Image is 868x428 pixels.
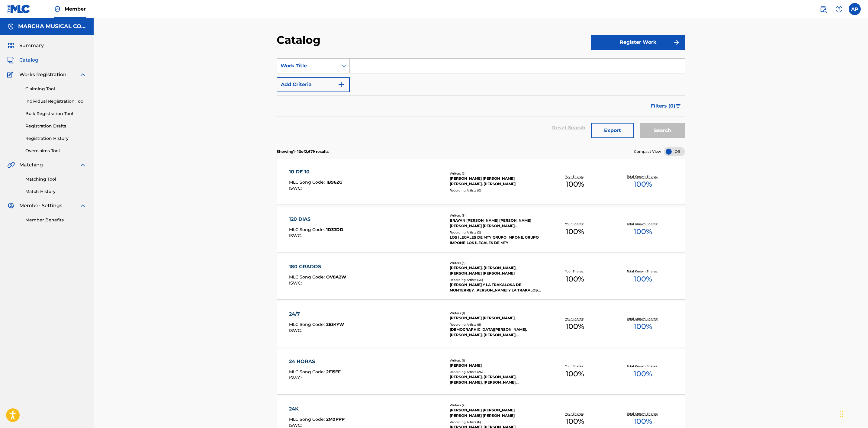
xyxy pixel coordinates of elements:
[289,168,342,175] div: 10 DE 10
[289,328,303,333] span: ISWC :
[817,3,829,15] a: Public Search
[566,416,584,427] span: 100 %
[19,161,43,169] span: Matching
[326,417,345,422] span: 2M0PPP
[627,174,659,179] p: Total Known Shares:
[591,35,685,50] button: Register Work
[7,42,14,49] img: Summary
[65,5,86,12] span: Member
[289,274,326,280] span: MLC Song Code :
[627,222,659,226] p: Total Known Shares:
[565,364,585,368] p: Your Shares:
[7,202,14,209] img: Member Settings
[289,233,303,238] span: ISWC :
[565,222,585,226] p: Your Shares:
[19,71,66,78] span: Works Registration
[289,369,326,375] span: MLC Song Code :
[289,216,343,223] div: 120 DIAS
[450,278,541,282] div: Recording Artists ( 46 )
[634,368,652,379] span: 100 %
[289,185,303,191] span: ISWC :
[79,202,86,209] img: expand
[566,368,584,379] span: 100 %
[450,322,541,327] div: Recording Artists ( 8 )
[7,56,14,64] img: Catalog
[7,42,44,49] a: SummarySummary
[289,311,344,318] div: 24/7
[450,218,541,229] div: BRAYAN [PERSON_NAME] [PERSON_NAME] [PERSON_NAME] [PERSON_NAME] [PERSON_NAME]
[289,280,303,286] span: ISWC :
[835,5,843,13] img: help
[838,399,868,428] div: Widget de chat
[19,202,62,209] span: Member Settings
[277,33,323,47] h2: Catalog
[450,213,541,218] div: Writers ( 3 )
[450,265,541,276] div: [PERSON_NAME], [PERSON_NAME], [PERSON_NAME] [PERSON_NAME]
[450,403,541,407] div: Writers ( 2 )
[673,39,680,46] img: f7272a7cc735f4ea7f67.svg
[289,179,326,185] span: MLC Song Code :
[833,3,845,15] div: Help
[634,226,652,237] span: 100 %
[326,179,342,185] span: 1B96ZG
[7,5,31,13] img: MLC Logo
[450,235,541,246] div: LOS ILEGALES DE MTY|GRUPO IMPONE, GRUPO IMPONE|LOS ILEGALES DE MTY
[277,254,685,299] a: 180 GRADOSMLC Song Code:OV8A2WISWC:Writers (3)[PERSON_NAME], [PERSON_NAME], [PERSON_NAME] [PERSON...
[289,423,303,428] span: ISWC :
[25,111,86,117] a: Bulk Registration Tool
[277,207,685,252] a: 120 DIASMLC Song Code:1D3JDDISWC:Writers (3)BRAYAN [PERSON_NAME] [PERSON_NAME] [PERSON_NAME] [PER...
[289,227,326,232] span: MLC Song Code :
[19,56,38,64] span: Catalog
[18,23,86,30] h5: MARCHA MUSICAL CORP.
[7,71,15,78] img: Works Registration
[450,363,541,368] div: [PERSON_NAME]
[25,217,86,223] a: Member Benefits
[7,56,38,64] a: CatalogCatalog
[566,179,584,190] span: 100 %
[25,148,86,154] a: Overclaims Tool
[338,81,345,88] img: 9d2ae6d4665cec9f34b9.svg
[25,188,86,195] a: Match History
[627,364,659,368] p: Total Known Shares:
[450,176,541,187] div: [PERSON_NAME] [PERSON_NAME] [PERSON_NAME], [PERSON_NAME]
[54,5,61,13] img: Top Rightsholder
[566,226,584,237] span: 100 %
[851,303,868,352] iframe: Resource Center
[289,358,341,365] div: 24 HORAS
[326,369,341,375] span: 2E15EF
[820,5,827,13] img: search
[565,411,585,416] p: Your Shares:
[289,263,346,270] div: 180 GRADOS
[634,149,661,154] span: Compact View
[289,322,326,327] span: MLC Song Code :
[450,327,541,338] div: [DEMOGRAPHIC_DATA][PERSON_NAME],[PERSON_NAME], [PERSON_NAME], [DEMOGRAPHIC_DATA][PERSON_NAME], [P...
[277,149,329,154] p: Showing 1 - 10 of 2,679 results
[634,274,652,285] span: 100 %
[566,274,584,285] span: 100 %
[289,375,303,381] span: ISWC :
[450,261,541,265] div: Writers ( 3 )
[627,411,659,416] p: Total Known Shares:
[627,269,659,274] p: Total Known Shares:
[25,176,86,182] a: Matching Tool
[566,321,584,332] span: 100 %
[450,315,541,321] div: [PERSON_NAME] [PERSON_NAME]
[838,399,868,428] iframe: Chat Widget
[277,58,685,144] form: Search Form
[326,227,343,232] span: 1D3JDD
[849,3,861,15] div: User Menu
[450,374,541,385] div: [PERSON_NAME], [PERSON_NAME], [PERSON_NAME], [PERSON_NAME], [PERSON_NAME]
[79,161,86,169] img: expand
[281,62,335,69] div: Work Title
[450,311,541,315] div: Writers ( 1 )
[277,159,685,204] a: 10 DE 10MLC Song Code:1B96ZGISWC:Writers (2)[PERSON_NAME] [PERSON_NAME] [PERSON_NAME], [PERSON_NA...
[450,282,541,293] div: [PERSON_NAME] Y LA TRAKALOSA DE MONTERREY, [PERSON_NAME] Y LA TRAKALOSA DE MONTERREY, [PERSON_NAM...
[277,349,685,394] a: 24 HORASMLC Song Code:2E15EFISWC:Writers (1)[PERSON_NAME]Recording Artists (26)[PERSON_NAME], [PE...
[634,416,652,427] span: 100 %
[25,135,86,142] a: Registration History
[627,317,659,321] p: Total Known Shares:
[7,161,15,169] img: Matching
[647,98,685,114] button: Filters (0)
[326,322,344,327] span: 2E34YW
[450,358,541,363] div: Writers ( 1 )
